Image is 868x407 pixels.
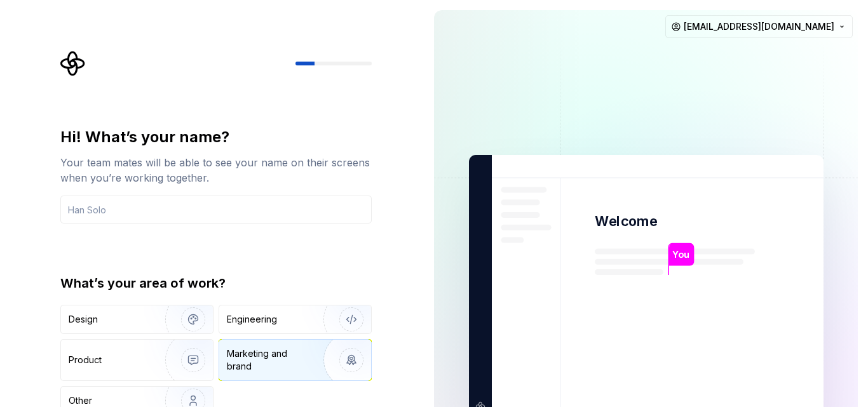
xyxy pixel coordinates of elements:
[60,155,372,185] div: Your team mates will be able to see your name on their screens when you’re working together.
[60,127,372,147] div: Hi! What’s your name?
[60,274,372,292] div: What’s your area of work?
[69,354,102,366] div: Product
[69,394,92,407] div: Other
[60,196,372,224] input: Han Solo
[665,15,853,38] button: [EMAIL_ADDRESS][DOMAIN_NAME]
[69,313,98,326] div: Design
[60,51,86,76] svg: Supernova Logo
[684,20,834,33] span: [EMAIL_ADDRESS][DOMAIN_NAME]
[595,212,657,230] p: Welcome
[227,347,313,373] div: Marketing and brand
[672,248,689,262] p: You
[227,313,277,326] div: Engineering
